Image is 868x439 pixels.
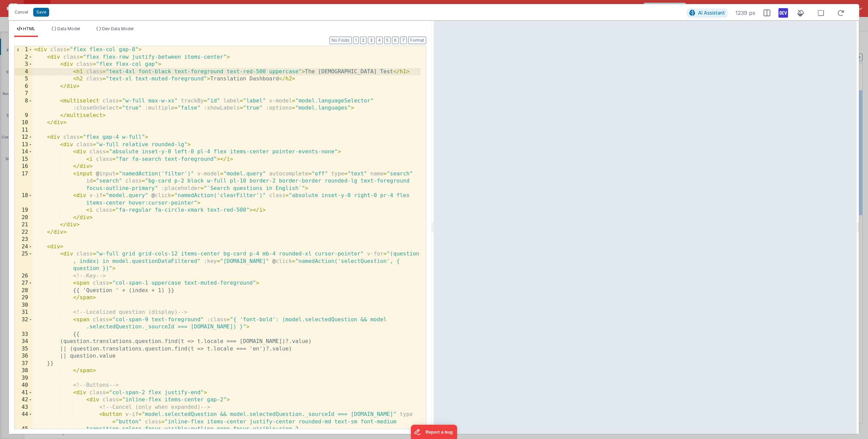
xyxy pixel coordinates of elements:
[15,141,33,149] div: 13
[15,170,33,192] div: 17
[15,112,33,119] div: 9
[15,389,33,397] div: 41
[15,352,33,360] div: 36
[15,148,33,156] div: 14
[330,37,352,44] button: No Folds
[408,37,426,44] button: Format
[353,37,359,44] button: 1
[15,192,33,207] div: 18
[15,75,33,83] div: 5
[15,163,33,170] div: 16
[735,9,755,17] span: 1239 px
[15,280,33,287] div: 27
[15,214,33,222] div: 20
[23,26,35,31] span: HTML
[15,396,33,404] div: 42
[15,54,33,61] div: 2
[376,37,383,44] button: 4
[15,156,33,163] div: 15
[15,302,33,309] div: 30
[15,236,33,243] div: 23
[15,134,33,141] div: 12
[15,97,33,112] div: 8
[360,37,367,44] button: 2
[400,37,407,44] button: 7
[15,90,33,97] div: 7
[33,8,49,17] button: Save
[15,425,33,433] div: 45
[15,61,33,68] div: 3
[368,37,375,44] button: 3
[392,37,399,44] button: 6
[384,37,391,44] button: 5
[15,331,33,338] div: 33
[698,10,725,16] span: AI Assistant
[11,7,32,17] button: Cancel
[687,8,727,17] button: AI Assistant
[15,316,33,331] div: 32
[15,243,33,251] div: 24
[15,127,33,134] div: 11
[15,382,33,389] div: 40
[15,221,33,229] div: 21
[15,367,33,375] div: 38
[15,360,33,367] div: 37
[15,250,33,272] div: 25
[15,294,33,302] div: 29
[15,404,33,411] div: 43
[15,68,33,76] div: 4
[15,411,33,425] div: 44
[102,26,134,31] span: Dev Data Model
[15,83,33,90] div: 6
[15,119,33,127] div: 10
[15,272,33,280] div: 26
[15,46,33,54] div: 1
[15,207,33,214] div: 19
[15,338,33,345] div: 34
[57,26,80,31] span: Data Model
[411,425,457,439] iframe: Marker.io feedback button
[15,375,33,382] div: 39
[15,287,33,294] div: 28
[15,345,33,353] div: 35
[15,229,33,236] div: 22
[15,309,33,316] div: 31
